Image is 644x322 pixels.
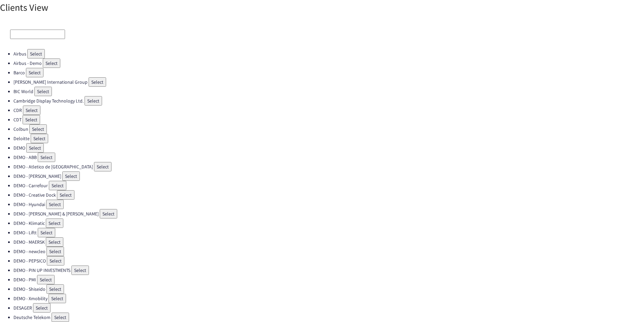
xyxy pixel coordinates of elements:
li: DEMO - ABB [13,153,644,162]
li: Airbus - Demo [13,58,644,68]
button: Select [43,58,60,68]
li: DEMO - Liftt [13,228,644,237]
button: Select [94,162,111,171]
li: BIC World [13,87,644,96]
button: Select [37,275,55,284]
button: Select [71,266,89,275]
li: DEMO - Klimatic [13,218,644,228]
li: DEMO - PEPSICO [13,256,644,266]
iframe: Chat Widget [610,290,644,322]
li: DEMO - [PERSON_NAME] [13,171,644,181]
button: Select [31,134,48,143]
button: Select [100,209,117,218]
button: Select [26,68,43,77]
button: Select [33,303,51,313]
div: Widget de chat [610,290,644,322]
li: Colbun [13,124,644,134]
button: Select [57,190,74,200]
li: DEMO - MAERSK [13,237,644,247]
button: Select [46,200,64,209]
li: CDT [13,115,644,124]
button: Select [38,153,55,162]
li: Barco [13,68,644,77]
button: Select [46,247,64,256]
button: Select [29,124,47,134]
button: Select [23,106,40,115]
button: Select [34,87,52,96]
li: DEMO - Hyundai [13,200,644,209]
button: Select [46,237,63,247]
li: DEMO - PMI [13,275,644,284]
button: Select [26,143,44,153]
button: Select [62,171,80,181]
button: Select [49,181,66,190]
li: DEMO - newcleo [13,247,644,256]
li: DEMO - PIN UP INVESTMENTS [13,266,644,275]
button: Select [46,218,63,228]
li: Airbus [13,49,644,58]
li: DEMO - Creative Dock [13,190,644,200]
li: DEMO - Shiseido [13,284,644,294]
li: [PERSON_NAME] International Group [13,77,644,87]
li: DEMO - Atletico de [GEOGRAPHIC_DATA] [13,162,644,171]
li: CDR [13,106,644,115]
button: Select [89,77,106,87]
button: Select [49,294,66,303]
li: DEMO [13,143,644,153]
button: Select [23,115,40,124]
button: Select [47,256,64,266]
button: Select [46,284,64,294]
button: Select [85,96,102,106]
li: Deutsche Telekom [13,313,644,322]
li: DEMO - Carrefour [13,181,644,190]
li: DESAGER [13,303,644,313]
li: Deloitte [13,134,644,143]
li: DEMO - [PERSON_NAME] & [PERSON_NAME] [13,209,644,218]
button: Select [38,228,55,237]
button: Select [27,49,45,58]
button: Select [52,313,69,322]
li: Cambridge Display Technology Ltd. [13,96,644,106]
li: DEMO - Xmobility [13,294,644,303]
